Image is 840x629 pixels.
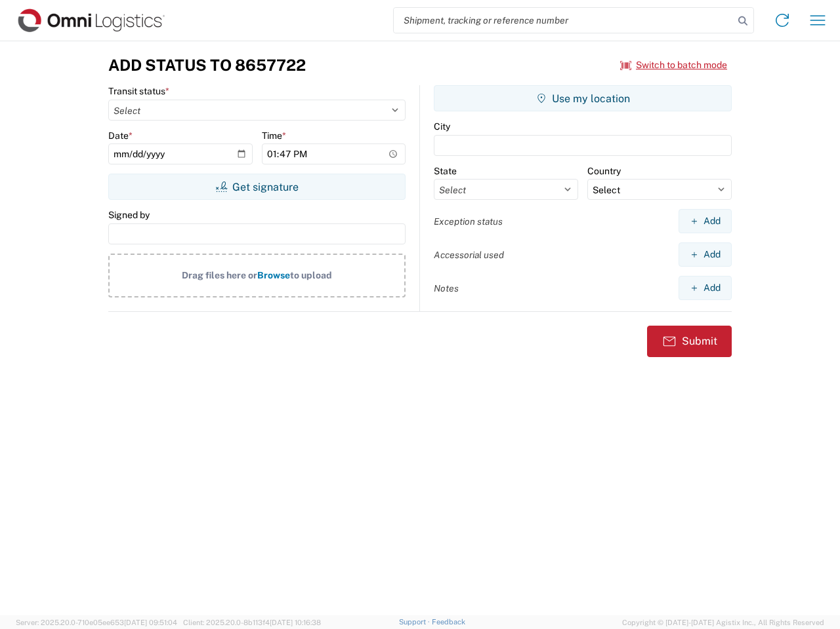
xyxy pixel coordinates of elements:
[262,130,286,142] label: Time
[183,619,321,626] span: Client: 2025.20.0-8b113f4
[108,209,150,221] label: Signed by
[124,619,177,626] span: [DATE] 09:51:04
[622,617,824,628] span: Copyright © [DATE]-[DATE] Agistix Inc., All Rights Reserved
[432,618,465,626] a: Feedback
[16,619,177,626] span: Server: 2025.20.0-710e05ee653
[108,85,169,97] label: Transit status
[257,270,290,280] span: Browse
[434,165,457,177] label: State
[108,56,306,75] h3: Add Status to 8657722
[434,249,504,261] label: Accessorial used
[647,326,732,357] button: Submit
[434,121,450,132] label: City
[620,54,727,76] button: Switch to batch mode
[108,174,406,200] button: Get signature
[434,85,732,111] button: Use my location
[270,619,321,626] span: [DATE] 10:16:38
[434,216,503,227] label: Exception status
[182,270,257,280] span: Drag files here or
[394,8,734,33] input: Shipment, tracking or reference number
[399,618,432,626] a: Support
[108,130,133,142] label: Date
[587,165,621,177] label: Country
[434,282,459,294] label: Notes
[679,276,732,300] button: Add
[679,242,732,267] button: Add
[679,209,732,233] button: Add
[290,270,332,280] span: to upload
